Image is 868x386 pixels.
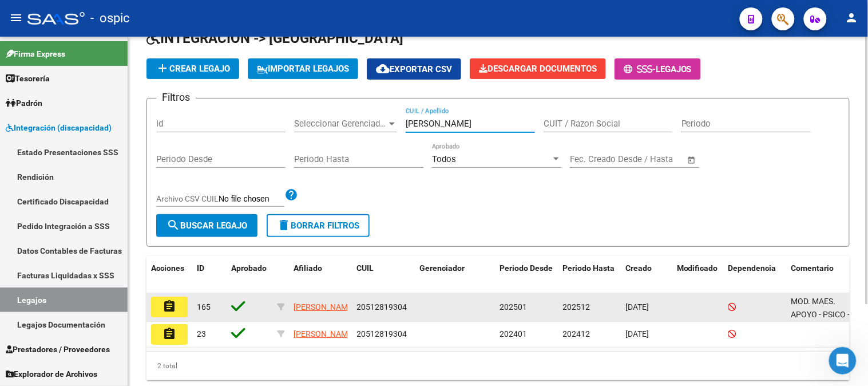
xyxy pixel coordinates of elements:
[562,329,590,338] span: 202412
[23,81,206,140] p: Hola! [GEOGRAPHIC_DATA]
[197,263,204,273] span: ID
[376,62,390,76] mat-icon: cloud_download
[356,263,374,273] span: CUIL
[197,18,217,39] div: Cerrar
[570,154,607,164] input: Start date
[146,30,403,46] span: INTEGRACION -> [GEOGRAPHIC_DATA]
[432,154,456,164] span: Todos
[45,309,70,317] span: Inicio
[787,256,855,294] datatable-header-cell: Comentario
[156,89,196,105] h3: Filtros
[284,188,298,202] mat-icon: help
[829,347,857,375] iframe: Intercom live chat
[277,220,359,231] span: Borrar Filtros
[415,256,495,294] datatable-header-cell: Gerenciador
[625,302,649,312] span: [DATE]
[625,329,649,338] span: [DATE]
[156,61,169,75] mat-icon: add
[192,256,227,294] datatable-header-cell: ID
[6,121,112,134] span: Integración (discapacidad)
[197,329,206,338] span: 23
[500,302,527,312] span: 202501
[167,220,247,231] span: Buscar Legajo
[294,119,387,129] span: Seleccionar Gerenciador
[156,214,257,237] button: Buscar Legajo
[277,218,291,232] mat-icon: delete
[621,256,672,294] datatable-header-cell: Creado
[845,11,859,25] mat-icon: person
[376,64,452,74] span: Exportar CSV
[289,256,352,294] datatable-header-cell: Afiliado
[470,58,606,79] button: Descargar Documentos
[257,64,349,74] span: IMPORTAR LEGAJOS
[562,302,590,312] span: 202512
[625,263,652,273] span: Creado
[248,58,358,79] button: IMPORTAR LEGAJOS
[167,218,180,232] mat-icon: search
[791,263,834,273] span: Comentario
[500,329,527,338] span: 202401
[267,214,370,237] button: Borrar Filtros
[617,154,673,164] input: End date
[6,97,42,109] span: Padrón
[558,256,621,294] datatable-header-cell: Periodo Hasta
[6,72,50,85] span: Tesorería
[11,174,217,205] div: Envíanos un mensaje
[791,297,850,358] span: MOD. MAES. APOYO - PSICO - PSP - FONO - TRANSPORTE S/DEP
[6,368,97,380] span: Explorador de Archivos
[162,327,176,341] mat-icon: assignment
[495,256,558,294] datatable-header-cell: Periodo Desde
[500,263,553,273] span: Periodo Desde
[352,256,415,294] datatable-header-cell: CUIL
[114,281,229,326] button: Mensajes
[162,300,176,313] mat-icon: assignment
[146,352,850,380] div: 2 total
[356,329,407,338] span: 20512819304
[156,64,230,74] span: Crear Legajo
[656,64,692,74] span: Legajos
[227,256,272,294] datatable-header-cell: Aprobado
[197,302,211,312] span: 165
[23,183,191,195] div: Envíanos un mensaje
[672,256,724,294] datatable-header-cell: Modificado
[677,263,718,273] span: Modificado
[615,58,701,80] button: -Legajos
[562,263,615,273] span: Periodo Hasta
[146,256,192,294] datatable-header-cell: Acciones
[419,263,465,273] span: Gerenciador
[90,6,130,31] span: - ospic
[153,309,190,317] span: Mensajes
[367,58,461,80] button: Exportar CSV
[6,343,110,356] span: Prestadores / Proveedores
[23,140,206,159] p: Necesitás ayuda?
[479,64,597,74] span: Descargar Documentos
[294,329,355,338] span: [PERSON_NAME]
[6,48,65,60] span: Firma Express
[231,263,267,273] span: Aprobado
[356,302,407,312] span: 20512819304
[724,256,787,294] datatable-header-cell: Dependencia
[151,263,184,273] span: Acciones
[9,11,23,25] mat-icon: menu
[219,194,284,204] input: Archivo CSV CUIL
[728,263,776,273] span: Dependencia
[624,64,656,74] span: -
[294,263,322,273] span: Afiliado
[294,302,355,312] span: [PERSON_NAME]
[146,58,239,79] button: Crear Legajo
[156,194,219,203] span: Archivo CSV CUIL
[685,153,699,167] button: Open calendar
